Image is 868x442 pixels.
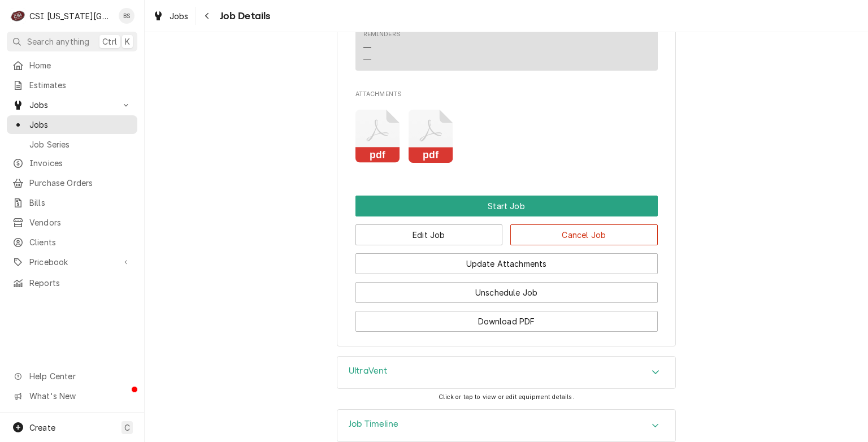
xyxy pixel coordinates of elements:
[29,138,132,150] span: Job Series
[355,282,658,303] button: Unschedule Job
[355,216,658,245] div: Button Group Row
[7,154,137,172] a: Invoices
[29,390,131,402] span: What's New
[29,10,112,22] div: CSI [US_STATE][GEOGRAPHIC_DATA]
[148,7,193,25] a: Jobs
[337,357,675,388] div: Accordion Header
[7,274,137,292] a: Reports
[349,366,387,376] h3: UltraVent
[10,8,26,24] div: C
[102,36,117,47] span: Ctrl
[355,196,658,216] button: Start Job
[7,32,137,51] button: Search anythingCtrlK
[7,387,137,405] a: Go to What's New
[7,233,137,252] a: Clients
[337,410,675,441] div: Accordion Header
[29,256,115,268] span: Pricebook
[29,370,131,382] span: Help Center
[29,99,115,111] span: Jobs
[7,174,137,192] a: Purchase Orders
[7,56,137,75] a: Home
[355,196,658,216] div: Button Group Row
[198,7,216,25] button: Navigate back
[355,90,658,99] span: Attachments
[29,216,132,228] span: Vendors
[119,8,134,24] div: Brent Seaba's Avatar
[337,357,675,388] button: Accordion Details Expand Trigger
[10,8,26,24] div: CSI Kansas City's Avatar
[363,53,371,65] div: —
[355,110,400,163] button: pdf
[29,197,132,209] span: Bills
[29,423,55,432] span: Create
[7,76,137,94] a: Estimates
[29,119,132,131] span: Jobs
[27,36,89,47] span: Search anything
[355,303,658,332] div: Button Group Row
[363,30,401,64] div: Reminders
[7,213,137,232] a: Vendors
[7,253,137,271] a: Go to Pricebook
[29,177,132,189] span: Purchase Orders
[119,8,134,24] div: BS
[337,409,676,442] div: Job Timeline
[125,36,130,47] span: K
[355,101,658,172] span: Attachments
[7,193,137,212] a: Bills
[29,157,132,169] span: Invoices
[7,367,137,385] a: Go to Help Center
[355,90,658,172] div: Attachments
[216,8,271,24] span: Job Details
[29,79,132,91] span: Estimates
[7,96,137,114] a: Go to Jobs
[409,110,453,163] button: pdf
[337,410,675,441] button: Accordion Details Expand Trigger
[363,30,401,39] div: Reminders
[355,245,658,274] div: Button Group Row
[337,356,676,389] div: UltraVent
[363,41,371,53] div: —
[29,277,132,289] span: Reports
[124,422,130,434] span: C
[7,115,137,134] a: Jobs
[355,224,503,245] button: Edit Job
[7,135,137,154] a: Job Series
[439,393,574,401] span: Click or tap to view or edit equipment details.
[355,311,658,332] button: Download PDF
[349,419,398,430] h3: Job Timeline
[355,274,658,303] div: Button Group Row
[29,59,132,71] span: Home
[355,196,658,332] div: Button Group
[170,10,189,22] span: Jobs
[355,253,658,274] button: Update Attachments
[510,224,658,245] button: Cancel Job
[29,236,132,248] span: Clients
